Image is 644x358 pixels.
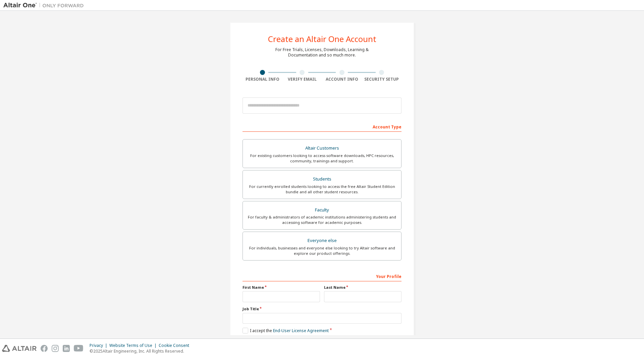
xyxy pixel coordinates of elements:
div: Account Info [322,77,362,82]
div: Verify Email [282,77,322,82]
div: Website Terms of Use [109,343,159,348]
label: Last Name [324,285,401,290]
div: Cookie Consent [159,343,193,348]
div: For Free Trials, Licenses, Downloads, Learning & Documentation and so much more. [275,47,369,58]
div: Privacy [90,343,109,348]
div: Create an Altair One Account [268,35,376,43]
label: First Name [243,285,320,290]
div: Altair Customers [247,144,397,153]
div: Students [247,174,397,184]
div: Security Setup [362,77,402,82]
p: © 2025 Altair Engineering, Inc. All Rights Reserved. [90,348,193,354]
a: End-User License Agreement [273,328,329,333]
div: Faculty [247,205,397,215]
div: Personal Info [243,77,282,82]
label: Job Title [243,306,401,312]
div: For currently enrolled students looking to access the free Altair Student Edition bundle and all ... [247,184,397,195]
img: altair_logo.svg [2,345,37,352]
div: For faculty & administrators of academic institutions administering students and accessing softwa... [247,214,397,225]
img: youtube.svg [74,345,84,352]
div: Account Type [243,121,401,132]
div: Everyone else [247,236,397,245]
img: instagram.svg [52,345,59,352]
label: I accept the [243,328,329,333]
div: For existing customers looking to access software downloads, HPC resources, community, trainings ... [247,153,397,164]
div: For individuals, businesses and everyone else looking to try Altair software and explore our prod... [247,245,397,256]
div: Your Profile [243,271,401,281]
img: facebook.svg [41,345,48,352]
img: Altair One [3,2,87,9]
img: linkedin.svg [63,345,70,352]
